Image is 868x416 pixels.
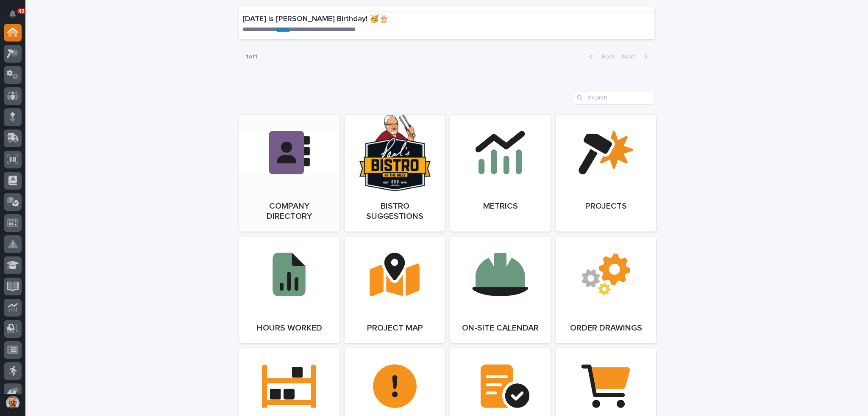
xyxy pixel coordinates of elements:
[556,237,656,343] a: Order Drawings
[556,115,656,231] a: Projects
[4,394,22,412] button: users-avatar
[450,237,551,343] a: On-Site Calendar
[618,53,654,61] button: Next
[11,10,22,24] div: Notifications43
[242,15,531,24] p: [DATE] is [PERSON_NAME] Birthday! 🥳🎂
[345,115,445,231] a: Bistro Suggestions
[574,91,654,105] input: Search
[622,54,640,60] span: Next
[4,5,22,23] button: Notifications
[19,8,24,14] p: 43
[345,237,445,343] a: Project Map
[239,47,264,67] p: 1 of 1
[597,54,615,60] span: Back
[239,115,339,231] a: Company Directory
[583,53,618,61] button: Back
[239,237,339,343] a: Hours Worked
[450,115,551,231] a: Metrics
